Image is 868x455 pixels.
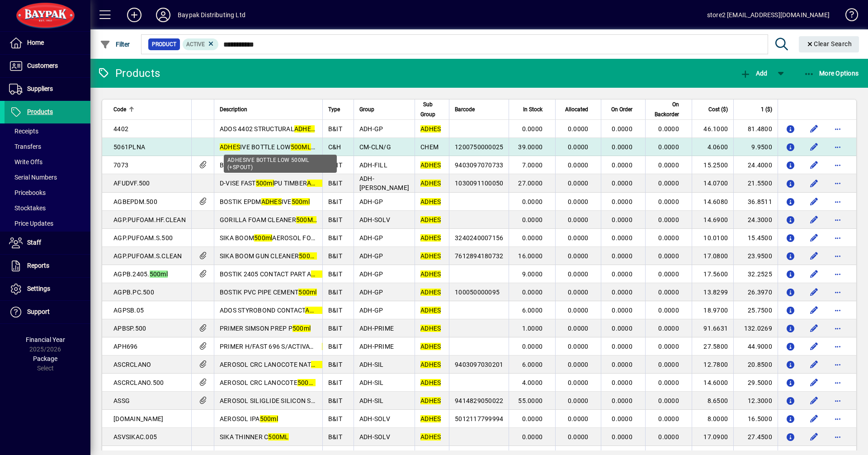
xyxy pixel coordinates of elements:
[692,211,733,229] td: 14.6900
[311,270,331,278] em: 500ML
[651,100,679,119] span: On Backorder
[522,361,543,368] span: 6.0000
[359,216,390,223] span: ADH-SOLV
[420,100,435,119] span: Sub Group
[522,379,543,386] span: 4.0000
[733,355,778,374] td: 20.8500
[296,216,316,223] em: 500ML
[733,156,778,174] td: 24.4000
[113,397,130,404] span: ASSG
[807,393,821,408] button: Edit
[561,104,596,114] div: Allocated
[658,143,679,151] span: 0.0000
[152,40,176,49] span: Product
[220,289,317,296] span: BOSTIK PVC PIPE CEMENT
[420,270,441,278] em: ADHES
[220,343,340,350] span: PRIMER H/FAST 696 S/ACTIVATOR
[359,161,387,169] span: ADH-FILL
[612,289,632,296] span: 0.0000
[807,140,821,154] button: Edit
[113,289,154,296] span: AGPB.PC.500
[807,321,821,336] button: Edit
[518,180,542,187] span: 27.0000
[692,301,733,319] td: 18.9700
[328,125,342,133] span: B&IT
[307,180,327,187] em: ADHES
[806,40,852,47] span: Clear Search
[113,270,168,278] span: AGPB.2405.
[733,138,778,156] td: 9.9500
[455,104,475,114] span: Barcode
[178,8,245,22] div: Baypak Distributing Ltd
[612,361,632,368] span: 0.0000
[113,325,146,332] span: APBSP.500
[113,125,128,133] span: 4402
[733,283,778,301] td: 26.3970
[522,234,543,242] span: 0.0000
[692,337,733,355] td: 27.5800
[522,125,543,133] span: 0.0000
[220,216,352,223] span: GORILLA FOAM CLEANER CLICK & FIX
[150,270,168,278] em: 500ml
[113,143,145,151] span: 5061PLNA
[830,375,845,390] button: More options
[830,213,845,227] button: More options
[113,216,186,223] span: AGP.PUFOAM.HF.CLEAN
[799,36,859,52] button: Clear
[708,104,728,114] span: Cost ($)
[359,379,384,386] span: ADH-SIL
[328,270,342,278] span: B&IT
[9,189,46,196] span: Pricebooks
[420,198,441,205] em: ADHES
[568,234,589,242] span: 0.0000
[5,301,90,323] a: Support
[220,270,332,278] span: BOSTIK 2405 CONTACT PART A
[692,229,733,247] td: 10.0100
[733,265,778,283] td: 32.2525
[328,104,340,114] span: Type
[692,156,733,174] td: 15.2500
[733,174,778,193] td: 21.5500
[113,161,128,169] span: 7073
[27,239,41,246] span: Staff
[733,229,778,247] td: 15.4500
[420,289,441,296] em: ADHES
[5,123,90,139] a: Receipts
[9,158,42,166] span: Write Offs
[514,104,551,114] div: In Stock
[9,128,38,135] span: Receipts
[804,70,859,77] span: More Options
[27,262,49,269] span: Reports
[359,198,383,205] span: ADH-GP
[658,325,679,332] span: 0.0000
[299,252,317,260] em: 500ml
[692,120,733,138] td: 46.1000
[359,125,383,133] span: ADH-GP
[420,325,441,332] em: ADHES
[149,7,178,23] button: Profile
[9,204,46,212] span: Stocktakes
[522,289,543,296] span: 0.0000
[830,176,845,190] button: More options
[5,278,90,300] a: Settings
[692,392,733,410] td: 8.6500
[518,252,542,260] span: 16.0000
[359,104,374,114] span: Group
[420,180,441,187] em: ADHES
[658,161,679,169] span: 0.0000
[292,198,310,205] em: 500ml
[297,379,316,386] em: 500ml
[113,361,151,368] span: ASCRCLANO
[568,125,589,133] span: 0.0000
[658,379,679,386] span: 0.0000
[328,307,342,314] span: B&IT
[292,325,311,332] em: 500ml
[27,285,50,292] span: Settings
[27,39,44,46] span: Home
[220,198,310,205] span: BOSTIK EPDM IVE
[420,100,443,119] div: Sub Group
[807,285,821,299] button: Edit
[328,180,342,187] span: B&IT
[5,170,90,185] a: Serial Numbers
[359,143,391,151] span: CM-CLN/G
